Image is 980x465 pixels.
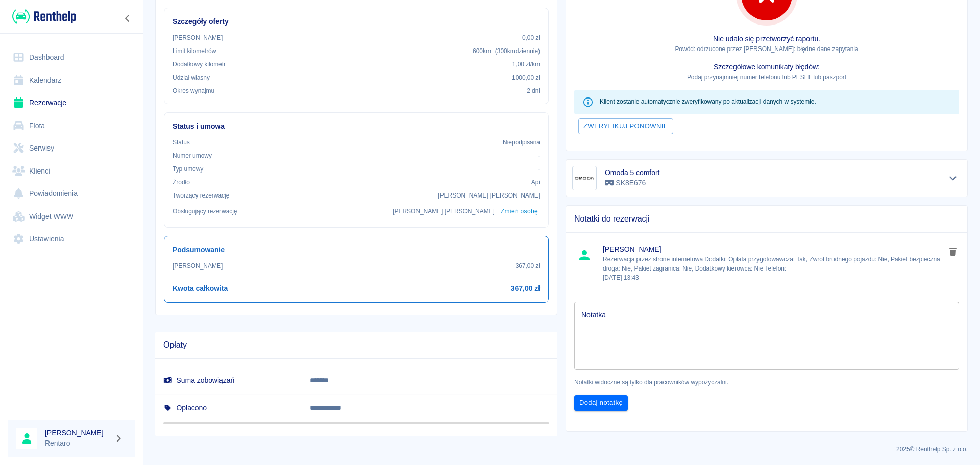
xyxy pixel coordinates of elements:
[603,273,945,282] p: [DATE] 13:43
[945,171,962,185] button: Pokaż szczegóły
[173,33,223,42] p: [PERSON_NAME]
[173,283,228,294] h6: Kwota całkowita
[173,121,540,132] h6: Status i umowa
[574,214,959,224] span: Notatki do rezerwacji
[8,137,135,160] a: Serwisy
[163,340,549,350] span: Opłaty
[538,151,540,160] p: -
[45,438,110,449] p: Rentaro
[173,151,212,160] p: Numer umowy
[603,244,945,255] span: [PERSON_NAME]
[531,178,540,187] p: Api
[574,395,628,411] button: Dodaj notatkę
[173,138,190,147] p: Status
[503,138,540,147] p: Niepodpisana
[574,62,959,72] p: Szczegółowe komunikaty błędów:
[45,428,110,438] h6: [PERSON_NAME]
[8,228,135,251] a: Ustawienia
[173,207,237,216] p: Obsługujący rezerwację
[512,73,540,82] p: 1000,00 zł
[511,283,540,294] h6: 367,00 zł
[8,8,76,25] a: Renthelp logo
[8,205,135,228] a: Widget WWW
[512,60,540,69] p: 1,00 zł /km
[163,375,293,385] h6: Suma zobowiązań
[605,167,659,178] h6: Omoda 5 comfort
[173,46,216,56] p: Limit kilometrów
[120,12,135,25] button: Zwiń nawigację
[574,44,959,54] p: Powód: odrzucone przez [PERSON_NAME]: błędne dane zapytania
[8,46,135,69] a: Dashboard
[393,207,495,216] p: [PERSON_NAME] [PERSON_NAME]
[173,16,540,27] h6: Szczegóły oferty
[574,34,959,44] p: Nie udało się przetworzyć raportu.
[173,244,540,255] h6: Podsumowanie
[538,164,540,174] p: -
[8,114,135,137] a: Flota
[516,261,540,271] p: 367,00 zł
[574,168,595,188] img: Image
[473,46,540,56] p: 600 km
[687,74,846,81] span: Podaj przynajmniej numer telefonu lub PESEL lub paszport
[173,86,214,95] p: Okres wynajmu
[163,403,293,413] h6: Opłacono
[8,160,135,183] a: Klienci
[173,191,229,200] p: Tworzący rezerwację
[173,178,190,187] p: Żrodło
[438,191,540,200] p: [PERSON_NAME] [PERSON_NAME]
[173,73,210,82] p: Udział własny
[8,182,135,205] a: Powiadomienia
[155,445,968,454] p: 2025 © Renthelp Sp. z o.o.
[12,8,76,25] img: Renthelp logo
[495,47,540,55] span: ( 300 km dziennie )
[173,60,226,69] p: Dodatkowy kilometr
[527,86,540,95] p: 2 dni
[499,204,540,219] button: Zmień osobę
[8,91,135,114] a: Rezerwacje
[603,255,945,282] p: Rezerwacja przez strone internetowa Dodatki: Opłata przygotowawcza: Tak, Zwrot brudnego pojazdu: ...
[163,422,549,424] span: Nadpłata: 0,00 zł
[945,245,961,258] button: delete note
[605,178,659,188] p: SK8E676
[574,378,959,387] p: Notatki widoczne są tylko dla pracowników wypożyczalni.
[8,69,135,92] a: Kalendarz
[173,164,203,174] p: Typ umowy
[173,261,223,271] p: [PERSON_NAME]
[578,118,673,134] button: Zweryfikuj ponownie
[522,33,540,42] p: 0,00 zł
[600,93,816,111] div: Klient zostanie automatycznie zweryfikowany po aktualizacji danych w systemie.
